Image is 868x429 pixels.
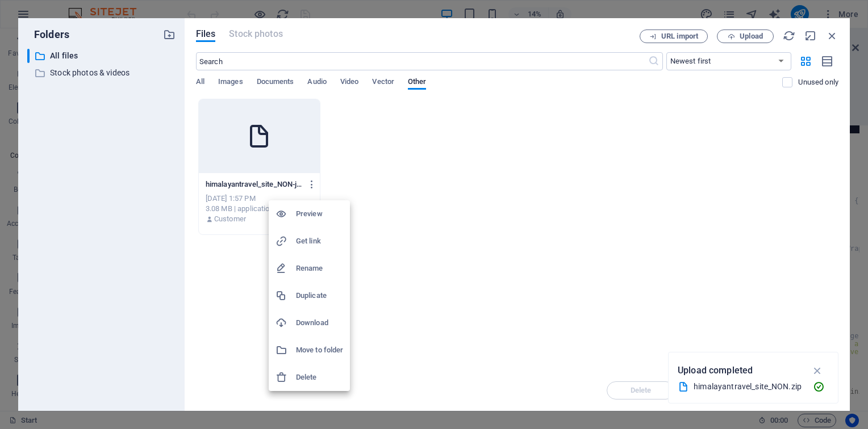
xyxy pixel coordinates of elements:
h6: Get link [296,234,343,248]
h6: Move to folder [296,343,343,357]
h6: Duplicate [296,289,343,302]
h6: Delete [296,371,343,384]
h6: Download [296,316,343,330]
h6: Preview [296,207,343,221]
h6: Rename [296,262,343,275]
